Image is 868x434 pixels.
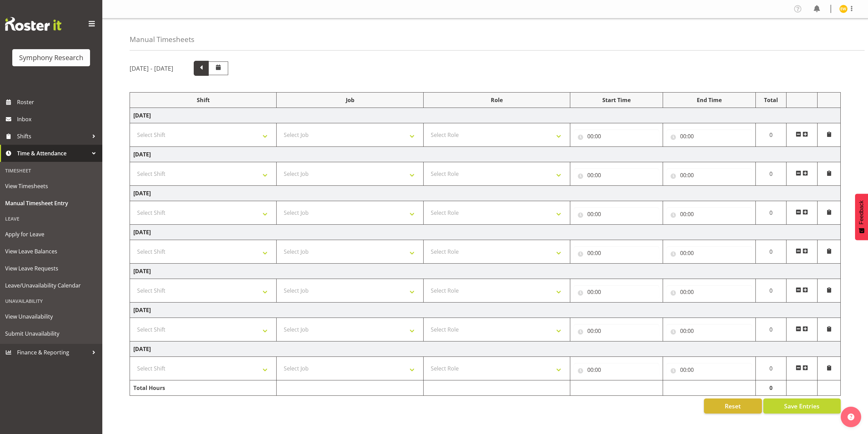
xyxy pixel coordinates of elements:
input: Click to select... [574,285,659,299]
span: View Leave Requests [5,263,97,274]
a: Leave/Unavailability Calendar [2,277,101,294]
div: Symphony Research [19,53,83,63]
div: Total [759,96,783,104]
img: Rosterit website logo [5,17,61,31]
input: Click to select... [666,285,752,299]
input: Click to select... [666,168,752,182]
input: Click to select... [666,246,752,260]
input: Click to select... [666,324,752,338]
td: 0 [755,201,786,225]
img: enrica-walsh11863.jpg [839,5,848,13]
div: Job [280,96,420,104]
td: 0 [755,123,786,147]
input: Click to select... [574,168,659,182]
input: Click to select... [666,363,752,377]
span: Shifts [17,131,89,141]
div: End Time [666,96,752,104]
td: [DATE] [130,108,841,123]
button: Reset [704,398,762,414]
input: Click to select... [574,207,659,221]
input: Click to select... [574,246,659,260]
span: Time & Attendance [17,148,89,158]
td: [DATE] [130,264,841,279]
span: Finance & Reporting [17,347,89,358]
button: Feedback - Show survey [855,194,868,240]
td: [DATE] [130,303,841,318]
td: [DATE] [130,186,841,201]
td: 0 [755,240,786,264]
td: [DATE] [130,147,841,162]
span: Inbox [17,114,99,124]
div: Leave [2,212,101,226]
td: 0 [755,162,786,186]
div: Unavailability [2,294,101,308]
td: 0 [755,380,786,396]
span: View Unavailability [5,311,97,322]
td: 0 [755,357,786,380]
input: Click to select... [666,207,752,221]
td: 0 [755,318,786,341]
span: Submit Unavailability [5,328,97,339]
span: Save Entries [784,402,820,410]
span: Leave/Unavailability Calendar [5,280,97,291]
h5: [DATE] - [DATE] [130,65,173,72]
img: help-xxl-2.png [848,414,854,420]
span: Reset [725,402,741,410]
h4: Manual Timesheets [130,36,194,43]
button: Save Entries [763,398,841,414]
a: View Timesheets [2,178,101,195]
div: Role [427,96,567,104]
td: Total Hours [130,380,277,396]
div: Shift [133,96,273,104]
span: Feedback [858,200,865,224]
a: View Leave Balances [2,243,101,260]
a: View Leave Requests [2,260,101,277]
a: View Unavailability [2,308,101,325]
div: Timesheet [2,164,101,178]
span: Roster [17,97,99,107]
a: Manual Timesheet Entry [2,195,101,212]
a: Apply for Leave [2,226,101,243]
td: [DATE] [130,225,841,240]
span: View Timesheets [5,181,97,191]
span: Apply for Leave [5,229,97,239]
span: View Leave Balances [5,246,97,256]
input: Click to select... [666,129,752,143]
span: Manual Timesheet Entry [5,198,97,208]
input: Click to select... [574,363,659,377]
input: Click to select... [574,129,659,143]
td: 0 [755,279,786,303]
input: Click to select... [574,324,659,338]
a: Submit Unavailability [2,325,101,342]
div: Start Time [574,96,659,104]
td: [DATE] [130,341,841,357]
